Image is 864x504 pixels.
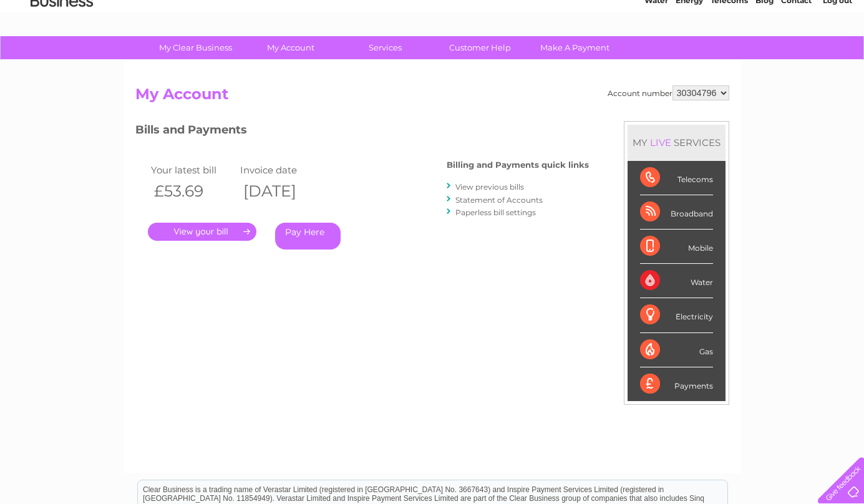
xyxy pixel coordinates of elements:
[640,161,713,195] div: Telecoms
[144,36,247,59] a: My Clear Business
[148,223,256,241] a: .
[608,85,729,100] div: Account number
[135,85,729,109] h2: My Account
[629,6,715,22] a: 0333 014 3131
[755,53,774,62] a: Blog
[523,36,626,59] a: Make A Payment
[640,333,713,367] div: Gas
[334,36,437,59] a: Services
[628,125,726,160] div: MY SERVICES
[30,32,94,70] img: logo.png
[455,208,536,217] a: Paperless bill settings
[640,298,713,332] div: Electricity
[455,195,543,205] a: Statement of Accounts
[644,53,668,62] a: Water
[455,182,524,191] a: View previous bills
[237,178,327,204] th: [DATE]
[640,195,713,230] div: Broadband
[447,160,589,170] h4: Billing and Payments quick links
[676,53,703,62] a: Energy
[640,367,713,401] div: Payments
[648,137,674,148] div: LIVE
[711,53,748,62] a: Telecoms
[640,264,713,298] div: Water
[640,230,713,264] div: Mobile
[275,223,341,250] a: Pay Here
[239,36,342,59] a: My Account
[138,7,727,61] div: Clear Business is a trading name of Verastar Limited (registered in [GEOGRAPHIC_DATA] No. 3667643...
[148,178,238,204] th: £53.69
[823,53,852,62] a: Log out
[429,36,532,59] a: Customer Help
[781,53,812,62] a: Contact
[148,162,238,178] td: Your latest bill
[135,121,589,143] h3: Bills and Payments
[237,162,327,178] td: Invoice date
